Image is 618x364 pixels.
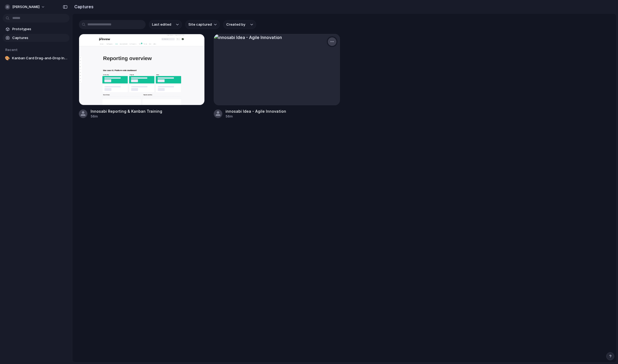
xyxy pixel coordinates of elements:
span: Captures [12,35,67,41]
button: Created by [223,20,256,29]
span: Prototypes [12,26,67,32]
span: innosabi Idea - Agile Innovation [226,108,340,114]
span: Last edited [152,22,171,27]
span: [PERSON_NAME] [12,4,40,10]
div: 56m [91,114,205,119]
div: 56m [226,114,340,119]
button: [PERSON_NAME] [3,3,48,11]
span: Created by [226,22,245,27]
span: Recent [5,48,18,52]
h2: Captures [72,3,94,10]
div: 🎨 [5,56,10,61]
span: Innosabi Reporting & Kanban Training [91,108,205,114]
a: 🎨Kanban Card Drag-and-Drop Interface [3,54,69,62]
a: Captures [3,34,69,42]
span: Kanban Card Drag-and-Drop Interface [12,56,67,61]
button: Last edited [149,20,182,29]
span: Site captured [188,22,212,27]
button: Site captured [185,20,220,29]
a: Prototypes [3,25,69,33]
